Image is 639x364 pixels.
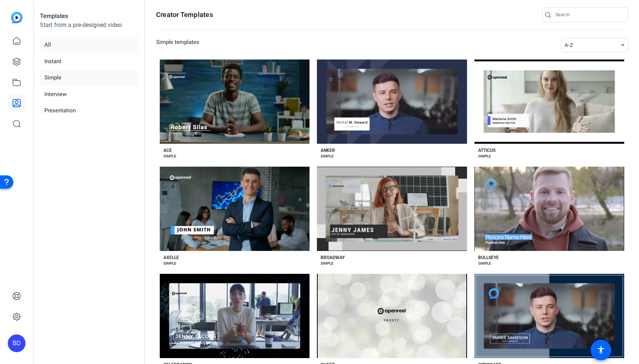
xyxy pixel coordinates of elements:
button: Template image [160,167,310,251]
div: SIMPLE [321,261,334,266]
div: BD [8,334,26,352]
p: Start from a pre-designed video [40,21,138,36]
div: SIMPLE [321,153,334,159]
li: Simple [40,70,138,85]
div: SIMPLE [478,153,491,159]
button: Template image [474,274,624,358]
input: Search [555,10,622,19]
div: SIMPLE [163,153,176,159]
div: AXELLE [163,255,179,261]
div: ANKER [321,147,335,153]
mat-icon: accessibility [596,346,605,354]
div: ACE [163,147,172,153]
button: Template image [317,274,467,358]
button: Template image [317,167,467,251]
img: blue-gradient.svg [11,12,23,23]
li: Presentation [40,103,138,118]
span: A-Z [565,42,573,48]
div: SIMPLE [163,261,176,266]
button: Template image [474,167,624,251]
button: Template image [317,59,467,144]
strong: Templates [40,13,68,20]
div: BULLSEYE [478,255,499,261]
button: Template image [474,59,624,144]
h1: Creator Templates [156,10,213,19]
li: All [40,37,138,52]
li: Instant [40,54,138,69]
div: BROADWAY [321,255,345,261]
h3: Simple templates [156,38,199,52]
li: Interview [40,87,138,102]
div: SIMPLE [478,261,491,266]
div: ATTICUS [478,147,496,153]
button: Template image [160,59,310,144]
button: Template image [160,274,310,358]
